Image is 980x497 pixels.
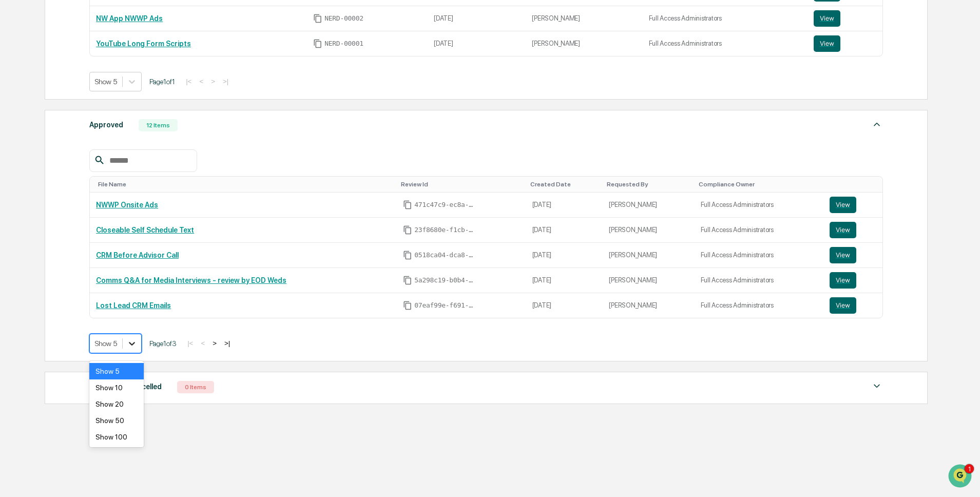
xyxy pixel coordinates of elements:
[198,339,208,348] button: <
[96,276,286,284] a: Comms Q&A for Media Interviews - review by EOD Weds
[526,243,603,268] td: [DATE]
[947,463,975,491] iframe: Open customer support
[89,379,144,396] div: Show 10
[313,14,322,23] span: Copy Id
[10,203,18,211] div: 🔎
[414,226,476,234] span: 23f8680e-f1cb-4323-9e93-6f16597ece8b
[89,429,144,445] div: Show 100
[526,293,603,318] td: [DATE]
[96,201,158,209] a: NWWP Onsite Ads
[695,218,824,243] td: Full Access Administrators
[10,22,187,38] p: How can we help?
[89,412,144,429] div: Show 50
[89,396,144,412] div: Show 20
[526,6,642,31] td: [PERSON_NAME]
[96,14,163,23] a: NW App NWWP Ads
[414,276,476,284] span: 5a298c19-b0b4-4f14-a898-0c075d43b09e
[603,268,694,293] td: [PERSON_NAME]
[21,182,66,193] span: Preclearance
[85,182,127,193] span: Attestations
[221,339,233,348] button: >|
[830,247,876,263] a: View
[830,222,856,238] button: View
[401,181,522,188] div: Toggle SortBy
[526,218,603,243] td: [DATE]
[98,181,393,188] div: Toggle SortBy
[21,140,29,148] img: 1746055101610-c473b297-6a78-478c-a979-82029cc54cd1
[526,268,603,293] td: [DATE]
[403,225,412,235] span: Copy Id
[10,130,27,146] img: Jack Rasmussen
[96,251,179,259] a: CRM Before Advisor Call
[830,297,876,314] a: View
[832,181,878,188] div: Toggle SortBy
[603,293,694,318] td: [PERSON_NAME]
[530,181,599,188] div: Toggle SortBy
[220,77,232,86] button: >|
[830,222,876,238] a: View
[72,226,124,235] a: Powered byPylon
[830,247,856,263] button: View
[643,6,808,31] td: Full Access Administrators
[183,77,195,86] button: |<
[149,78,175,86] span: Page 1 of 1
[96,226,194,234] a: Closeable Self Schedule Text
[830,197,856,213] button: View
[74,183,83,192] div: 🗄️
[414,301,476,310] span: 07eaf99e-f691-4635-bec0-b07538373424
[695,193,824,218] td: Full Access Administrators
[695,293,824,318] td: Full Access Administrators
[830,272,856,289] button: View
[89,118,123,131] div: Approved
[46,89,141,97] div: We're available if you need us!
[526,31,642,56] td: [PERSON_NAME]
[414,201,476,209] span: 471c47c9-ec8a-47f7-8d07-e4c1a0ceb988
[603,218,694,243] td: [PERSON_NAME]
[208,77,218,86] button: >
[313,39,322,48] span: Copy Id
[871,380,883,392] img: caret
[46,79,168,89] div: Start new chat
[814,10,877,27] a: View
[526,193,603,218] td: [DATE]
[85,140,89,148] span: •
[603,243,694,268] td: [PERSON_NAME]
[871,118,883,130] img: caret
[814,35,877,52] a: View
[6,178,70,197] a: 🖐️Preclearance
[414,251,476,259] span: 0518ca04-dca8-4ae0-a767-ef58864fa02b
[175,82,187,94] button: Start new chat
[177,381,214,393] div: 0 Items
[102,227,124,235] span: Pylon
[196,77,206,86] button: <
[428,6,526,31] td: [DATE]
[91,140,112,148] span: [DATE]
[695,268,824,293] td: Full Access Administrators
[184,339,196,348] button: |<
[32,140,83,148] span: [PERSON_NAME]
[10,114,69,122] div: Past conversations
[209,339,220,348] button: >
[89,363,144,379] div: Show 5
[830,297,856,314] button: View
[96,40,191,48] a: YouTube Long Form Scripts
[699,181,820,188] div: Toggle SortBy
[22,79,40,97] img: 8933085812038_c878075ebb4cc5468115_72.jpg
[403,251,412,260] span: Copy Id
[403,200,412,209] span: Copy Id
[428,31,526,56] td: [DATE]
[10,183,18,192] div: 🖐️
[403,276,412,285] span: Copy Id
[814,35,840,52] button: View
[603,193,694,218] td: [PERSON_NAME]
[814,10,840,27] button: View
[139,119,178,131] div: 12 Items
[607,181,690,188] div: Toggle SortBy
[149,339,177,348] span: Page 1 of 3
[6,198,69,216] a: 🔎Data Lookup
[830,197,876,213] a: View
[830,272,876,289] a: View
[96,301,171,310] a: Lost Lead CRM Emails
